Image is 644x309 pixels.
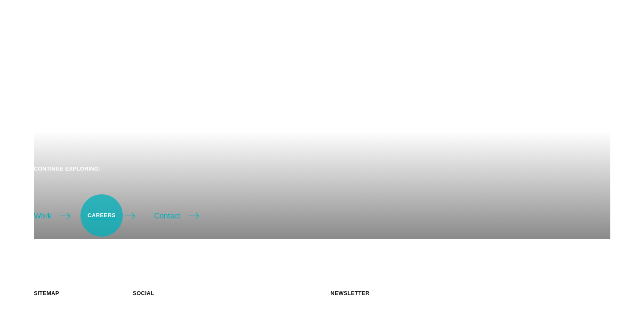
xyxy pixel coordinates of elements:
a: Contact [154,210,199,222]
h5: Continue exploring: [34,165,610,172]
h5: Sitemap [34,290,116,297]
h5: Social [133,290,215,297]
h1: Oops, you really shouldn’t be here! [34,52,610,86]
h5: Newsletter [331,290,611,297]
a: Work [34,210,70,222]
a: Careers [89,210,135,222]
